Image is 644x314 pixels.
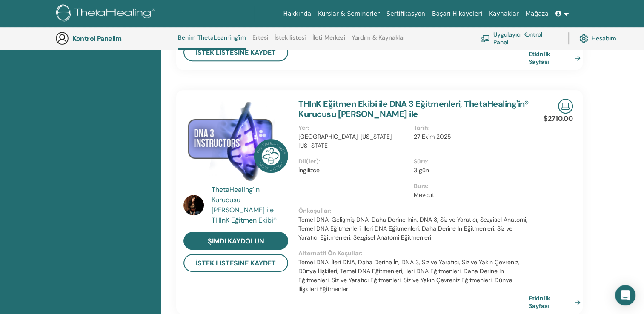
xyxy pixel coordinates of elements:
[298,132,408,150] p: [GEOGRAPHIC_DATA], [US_STATE], [US_STATE]
[298,258,529,294] p: Temel DNA, İleri DNA, Daha Derine İn, DNA 3, Siz ve Yaratıcı, Siz ve Yakın Çevreniz, Dünya İlişki...
[529,50,584,66] a: Etkinlik Sayfası
[592,34,616,42] font: Hesabım
[414,182,524,191] p: Burs:
[383,6,429,22] a: Sertifikasyon
[480,35,490,42] img: chalkboard-teacher.svg
[208,237,264,245] span: Şimdi kaydolun
[183,43,288,61] button: İstek listesine kaydet
[298,206,529,215] p: Önkoşullar:
[56,4,158,23] img: logo.png
[72,34,157,43] h3: Kontrol Panelim
[298,166,408,175] p: İngilizce
[298,249,529,258] p: Alternatif Ön Koşullar:
[178,34,246,50] a: Benim ThetaLearning'im
[275,34,306,48] a: İstek listesi
[480,29,558,48] a: Uygulayıcı Kontrol Paneli
[414,166,524,175] p: 3 gün
[558,99,573,114] img: Live Online Seminar
[522,6,552,22] a: Mağaza
[212,185,290,226] a: ThetaHealing'in Kurucusu [PERSON_NAME] ile THInK Eğitmen Ekibi®
[579,29,616,48] a: Hesabım
[280,6,315,22] a: Hakkında
[414,132,524,141] p: 27 Ekim 2025
[315,6,383,22] a: Kurslar & Seminerler
[183,254,288,272] button: İstek listesine kaydet
[183,99,288,187] img: DNA 3 Instructors
[252,34,269,48] a: Ertesi
[615,285,635,305] div: Intercom Messenger'ı açın
[414,157,524,166] p: Süre:
[493,31,558,46] font: Uygulayıcı Kontrol Paneli
[298,215,529,242] p: Temel DNA, Gelişmiş DNA, Daha Derine İnin, DNA 3, Siz ve Yaratıcı, Sezgisel Anatomi, Temel DNA Eğ...
[544,114,573,124] p: $2710.00
[429,6,486,22] a: Başarı Hikayeleri
[298,98,529,120] a: THInK Eğitmen Ekibi ile DNA 3 Eğitmenleri, ThetaHealing'in® Kurucusu [PERSON_NAME] ile
[529,294,584,310] a: Etkinlik Sayfası
[414,191,524,200] p: Mevcut
[183,195,204,215] img: default.jpg
[352,34,405,48] a: Yardım & Kaynaklar
[298,157,408,166] p: Dil(ler):
[55,31,69,45] img: generic-user-icon.jpg
[312,34,346,48] a: İleti Merkezi
[579,32,588,45] img: cog.svg
[414,123,524,132] p: Tarih:
[183,232,288,250] a: Şimdi kaydolun
[486,6,522,22] a: Kaynaklar
[298,123,408,132] p: Yer:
